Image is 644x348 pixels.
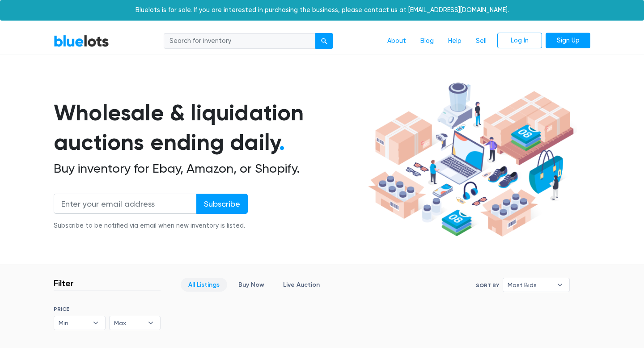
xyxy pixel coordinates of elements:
[54,278,74,289] h3: Filter
[54,161,365,176] h2: Buy inventory for Ebay, Amazon, or Shopify.
[59,316,88,330] span: Min
[181,278,227,292] a: All Listings
[380,33,413,50] a: About
[413,33,441,50] a: Blog
[114,316,144,330] span: Max
[365,78,577,241] img: hero-ee84e7d0318cb26816c560f6b4441b76977f77a177738b4e94f68c95b2b83dbb.png
[508,278,552,292] span: Most Bids
[551,278,569,292] b: ▾
[469,33,494,50] a: Sell
[231,278,272,292] a: Buy Now
[497,33,542,49] a: Log In
[141,316,160,330] b: ▾
[275,278,327,292] a: Live Auction
[54,98,365,157] h1: Wholesale & liquidation auctions ending daily
[86,316,105,330] b: ▾
[196,194,248,214] input: Subscribe
[54,221,248,231] div: Subscribe to be notified via email when new inventory is listed.
[164,33,316,49] input: Search for inventory
[546,33,590,49] a: Sign Up
[54,306,161,312] h6: PRICE
[54,194,197,214] input: Enter your email address
[279,129,285,156] span: .
[441,33,469,50] a: Help
[476,281,499,289] label: Sort By
[54,34,109,47] a: BlueLots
